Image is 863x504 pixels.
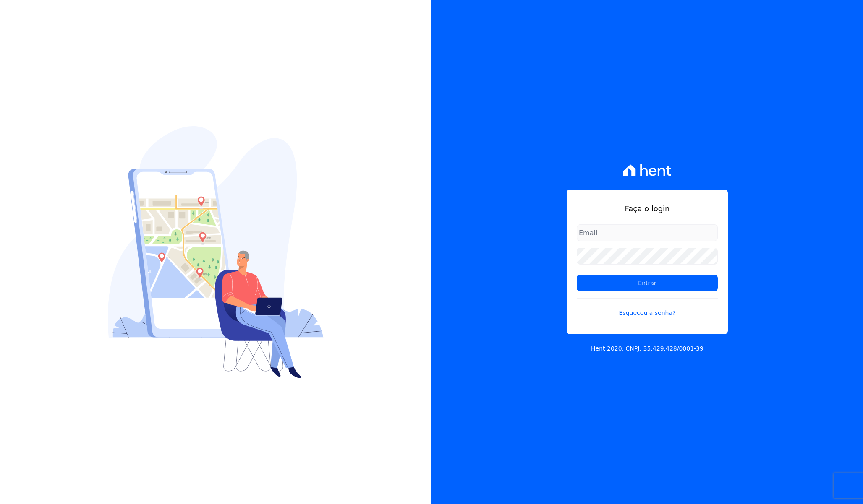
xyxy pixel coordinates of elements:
[577,275,718,291] input: Entrar
[108,126,324,378] img: Login
[591,344,703,353] p: Hent 2020. CNPJ: 35.429.428/0001-39
[577,298,718,317] a: Esqueceu a senha?
[577,203,718,214] h1: Faça o login
[577,224,718,241] input: Email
